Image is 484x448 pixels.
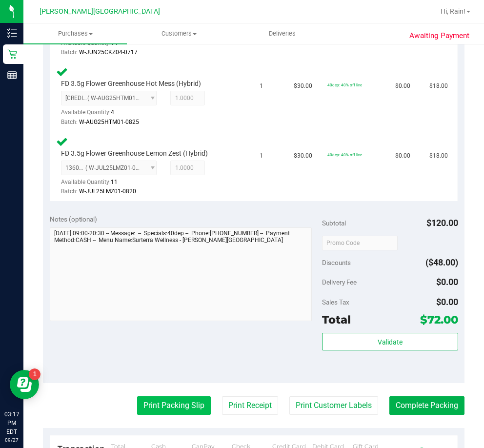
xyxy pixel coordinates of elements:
[40,7,160,16] span: [PERSON_NAME][GEOGRAPHIC_DATA]
[441,7,465,15] span: Hi, Rain!
[322,313,351,326] span: Total
[260,81,263,91] span: 1
[322,333,458,350] button: Validate
[61,105,162,124] div: Available Quantity:
[322,298,349,306] span: Sales Tax
[409,30,469,41] span: Awaiting Payment
[436,277,458,287] span: $0.00
[294,81,312,91] span: $30.00
[327,152,362,157] span: 40dep: 40% off line
[378,338,403,346] span: Validate
[256,29,309,38] span: Deliveries
[79,188,136,195] span: W-JUL25LMZ01-0820
[127,23,230,44] a: Customers
[429,81,448,91] span: $18.00
[322,278,357,286] span: Delivery Fee
[420,313,458,326] span: $72.00
[7,70,17,80] inline-svg: Reports
[436,297,458,307] span: $0.00
[61,149,208,158] span: FD 3.5g Flower Greenhouse Lemon Zest (Hybrid)
[294,151,312,161] span: $30.00
[260,151,263,161] span: 1
[61,79,201,88] span: FD 3.5g Flower Greenhouse Hot Mess (Hybrid)
[61,175,162,194] div: Available Quantity:
[10,370,39,399] iframe: Resource center
[322,219,346,227] span: Subtotal
[4,436,19,444] p: 09/27
[61,119,78,125] span: Batch:
[289,396,378,415] button: Print Customer Labels
[79,49,138,56] span: W-JUN25CKZ04-0717
[23,29,127,38] span: Purchases
[23,23,127,44] a: Purchases
[231,23,334,44] a: Deliveries
[127,29,230,38] span: Customers
[327,82,362,87] span: 40dep: 40% off line
[79,119,139,125] span: W-AUG25HTM01-0825
[4,410,19,436] p: 03:17 PM EDT
[137,396,211,415] button: Print Packing Slip
[429,151,448,161] span: $18.00
[111,40,118,46] span: 14
[7,49,17,59] inline-svg: Retail
[61,49,78,56] span: Batch:
[61,36,162,55] div: Available Quantity:
[322,236,398,250] input: Promo Code
[322,254,351,271] span: Discounts
[395,81,410,91] span: $0.00
[61,188,78,195] span: Batch:
[425,257,458,267] span: ($48.00)
[7,28,17,38] inline-svg: Inventory
[222,396,278,415] button: Print Receipt
[111,109,114,116] span: 4
[395,151,410,161] span: $0.00
[29,368,40,380] iframe: Resource center unread badge
[426,218,458,228] span: $120.00
[111,179,118,185] span: 11
[50,215,97,223] span: Notes (optional)
[389,396,464,415] button: Complete Packing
